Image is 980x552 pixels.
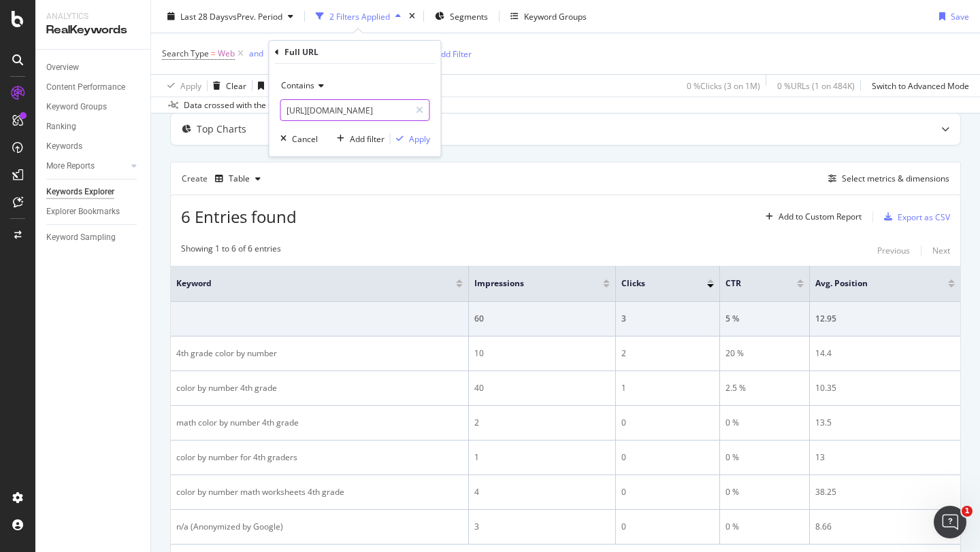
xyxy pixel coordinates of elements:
[46,100,141,114] a: Keyword Groups
[725,486,804,498] div: 0 %
[46,11,140,22] div: Analytics
[815,521,955,533] div: 8.66
[815,451,955,464] div: 13
[872,80,969,91] div: Switch to Advanced Mode
[815,382,955,394] div: 10.35
[208,75,246,97] button: Clear
[331,132,385,145] button: Add filter
[46,185,114,199] div: Keywords Explorer
[815,417,955,429] div: 13.5
[292,133,318,145] div: Cancel
[687,80,760,91] div: 0 % Clicks ( 3 on 1M )
[725,313,804,325] div: 5 %
[46,22,140,38] div: RealKeywords
[46,100,107,114] div: Keyword Groups
[229,10,282,22] span: vs Prev. Period
[725,417,804,429] div: 0 %
[181,243,281,259] div: Showing 1 to 6 of 6 entries
[181,205,297,228] span: 6 Entries found
[474,486,610,498] div: 4
[409,133,430,145] div: Apply
[474,277,583,290] span: Impressions
[725,451,804,464] div: 0 %
[249,48,263,59] div: and
[866,75,969,97] button: Switch to Advanced Mode
[815,486,955,498] div: 38.25
[46,139,82,154] div: Keywords
[898,211,950,223] div: Export as CSV
[46,205,120,219] div: Explorer Bookmarks
[760,206,862,228] button: Add to Custom Report
[524,10,587,22] div: Keyword Groups
[46,120,76,134] div: Ranking
[184,99,290,111] div: Data crossed with the Crawl
[162,75,201,97] button: Apply
[176,417,463,429] div: math color by number 4th grade
[46,230,141,245] a: Keyword Sampling
[176,382,463,394] div: color by number 4th grade
[350,133,385,145] div: Add filter
[777,80,855,91] div: 0 % URLs ( 1 on 484K )
[877,243,910,259] button: Previous
[951,10,969,22] div: Save
[406,10,418,23] div: times
[474,521,610,533] div: 3
[934,506,966,538] iframe: Intercom live chat
[877,245,910,256] div: Previous
[182,168,266,190] div: Create
[210,168,266,190] button: Table
[932,243,950,259] button: Next
[391,132,430,145] button: Apply
[275,132,318,145] button: Cancel
[211,48,216,59] span: =
[621,417,714,429] div: 0
[46,159,127,173] a: More Reports
[46,61,79,75] div: Overview
[162,48,209,59] span: Search Type
[310,5,406,27] button: 2 Filters Applied
[842,173,949,184] div: Select metrics & dimensions
[46,80,125,94] div: Content Performance
[226,80,246,91] div: Clear
[962,506,973,517] span: 1
[46,205,141,219] a: Explorer Bookmarks
[621,486,714,498] div: 0
[252,75,288,97] button: Save
[505,5,592,27] button: Keyword Groups
[725,521,804,533] div: 0 %
[450,10,488,22] span: Segments
[621,347,714,360] div: 2
[180,10,229,22] span: Last 28 Days
[429,5,493,27] button: Segments
[436,48,472,59] div: Add Filter
[815,313,955,325] div: 12.95
[474,382,610,394] div: 40
[621,313,714,325] div: 3
[180,80,201,91] div: Apply
[176,277,436,290] span: Keyword
[474,451,610,464] div: 1
[176,451,463,464] div: color by number for 4th graders
[46,139,141,154] a: Keywords
[218,44,235,63] span: Web
[249,47,263,60] button: and
[779,213,862,221] div: Add to Custom Report
[474,417,610,429] div: 2
[621,451,714,464] div: 0
[474,347,610,360] div: 10
[725,347,804,360] div: 20 %
[197,122,246,136] div: Top Charts
[725,382,804,394] div: 2.5 %
[725,277,777,290] span: CTR
[934,5,969,27] button: Save
[281,80,314,91] span: Contains
[46,80,141,94] a: Content Performance
[879,206,950,228] button: Export as CSV
[46,159,95,173] div: More Reports
[176,521,463,533] div: n/a (Anonymized by Google)
[162,5,299,27] button: Last 28 DaysvsPrev. Period
[46,61,141,75] a: Overview
[46,230,116,245] div: Keyword Sampling
[176,486,463,498] div: color by number math worksheets 4th grade
[621,382,714,394] div: 1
